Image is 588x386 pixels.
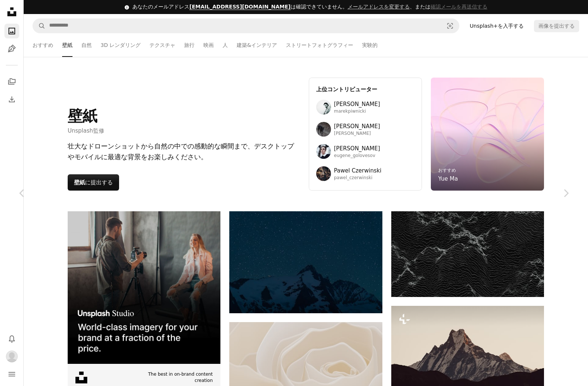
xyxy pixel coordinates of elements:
span: Pawel Czerwinski [334,166,381,175]
a: 3D レンダリング [101,33,141,57]
a: ダウンロード履歴 [4,92,19,107]
a: ユーザーWolfgang Hasselmannのアバター[PERSON_NAME][PERSON_NAME] [316,122,415,137]
button: 通知 [4,331,19,346]
img: 星空の下の雪山頂 [229,211,382,313]
button: プロフィール [4,349,19,364]
span: [PERSON_NAME] [334,131,380,137]
a: 実験的 [362,33,378,57]
h1: 壁紙 [68,107,104,125]
a: Unsplash+を入手する [465,20,528,32]
a: 建築&インテリア [237,33,277,57]
span: marekpiwnicki [334,109,380,115]
a: 繊細なクリーム色のバラのクローズアップ [229,369,382,376]
img: file-1631678316303-ed18b8b5cb9cimage [75,372,87,383]
a: ストリートフォトグラフィー [286,33,353,57]
span: [PERSON_NAME] [334,100,380,109]
a: 人 [223,33,228,57]
img: file-1715651741414-859baba4300dimage [68,211,220,364]
a: 旅行 [184,33,195,57]
span: 、または [348,4,487,10]
a: コレクション [4,74,19,89]
button: Unsplashで検索する [33,19,45,33]
strong: 壁紙 [74,179,85,186]
a: ユーザーEugene Golovesovのアバター[PERSON_NAME]eugene_golovesov [316,144,415,159]
a: おすすめ [33,33,53,57]
span: [PERSON_NAME] [334,144,380,153]
a: ユーザーPawel CzerwinskiのアバターPawel Czerwinskipawel_czerwinski [316,166,415,181]
a: おすすめ [438,168,456,173]
button: ビジュアル検索 [441,19,459,33]
a: 灰色の空を背景に山の頂上がシルエットになっている [391,353,544,360]
img: ユーザーEugene Golovesovのアバター [316,144,331,159]
a: Yue Ma [438,174,458,183]
div: 壮大なドローンショットから自然の中での感動的な瞬間まで、デスクトップやモバイルに最適な背景をお楽しみください。 [68,141,300,163]
a: Unsplash [68,127,93,134]
button: 画像を提出する [534,20,579,32]
a: テクスチャ [149,33,175,57]
img: ユーザーO Akiのアバター [6,351,18,362]
div: あなたのメールアドレス は確認できていません。 [132,3,487,11]
img: ユーザーPawel Czerwinskiのアバター [316,166,331,181]
span: pawel_czerwinski [334,175,381,181]
a: 写真 [4,24,19,38]
a: 次へ [544,158,588,229]
a: 自然 [81,33,92,57]
span: eugene_golovesov [334,153,380,159]
img: 質感のある山頂のある抽象的な暗い風景。 [391,211,544,297]
button: 確認メールを再送信する [430,3,487,11]
span: 監修 [68,126,104,135]
a: 映画 [203,33,214,57]
button: 壁紙に提出する [68,174,119,191]
a: メールアドレスを変更する [348,4,410,10]
span: The best in on-brand content creation [129,371,213,384]
img: ユーザーMarek Piwnickiのアバター [316,100,331,115]
a: イラスト [4,41,19,56]
h3: 上位コントリビューター [316,85,415,94]
a: ユーザーMarek Piwnickiのアバター[PERSON_NAME]marekpiwnicki [316,100,415,115]
a: 質感のある山頂のある抽象的な暗い風景。 [391,251,544,257]
a: 星空の下の雪山頂 [229,259,382,266]
button: メニュー [4,367,19,382]
span: [PERSON_NAME] [334,122,380,131]
img: ユーザーWolfgang Hasselmannのアバター [316,122,331,137]
form: サイト内でビジュアルを探す [33,18,459,33]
